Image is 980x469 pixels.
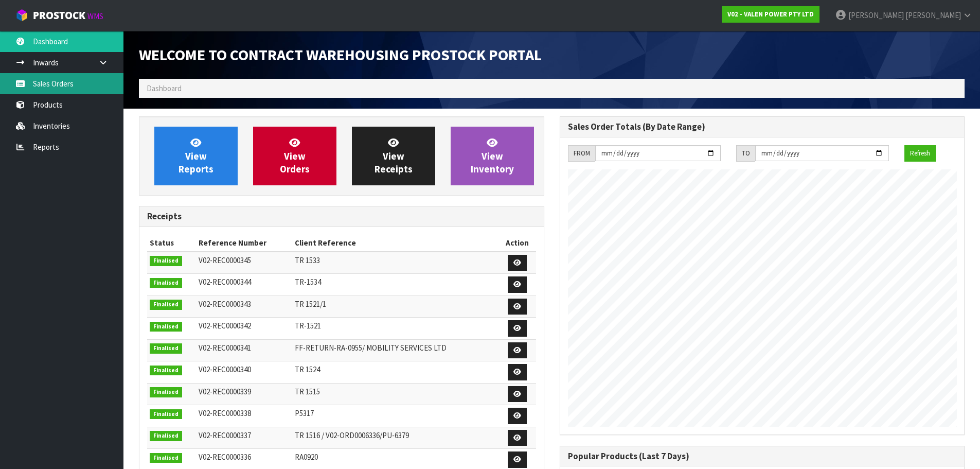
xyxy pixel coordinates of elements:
[150,366,182,376] span: Finalised
[295,408,314,418] span: P5317
[199,408,251,418] span: V02-REC0000338
[568,122,957,132] h3: Sales Order Totals (By Date Range)
[471,136,514,175] span: View Inventory
[150,431,182,441] span: Finalised
[904,145,936,162] button: Refresh
[33,9,85,22] span: ProStock
[150,322,182,332] span: Finalised
[196,235,292,251] th: Reference Number
[199,321,251,331] span: V02-REC0000342
[295,430,409,440] span: TR 1516 / V02-ORD0006336/PU-6379
[199,299,251,309] span: V02-REC0000343
[848,10,904,20] span: [PERSON_NAME]
[15,9,28,22] img: cube-alt.png
[253,127,336,185] a: ViewOrders
[150,343,182,354] span: Finalised
[150,278,182,288] span: Finalised
[295,364,320,374] span: TR 1524
[295,343,447,353] span: FF-RETURN-RA-0955/ MOBILITY SERVICES LTD
[199,387,251,396] span: V02-REC0000339
[154,127,238,185] a: ViewReports
[352,127,435,185] a: ViewReceipts
[147,212,536,221] h3: Receipts
[199,277,251,287] span: V02-REC0000344
[179,136,213,175] span: View Reports
[150,453,182,463] span: Finalised
[736,145,755,162] div: TO
[292,235,498,251] th: Client Reference
[199,430,251,440] span: V02-REC0000337
[295,255,320,265] span: TR 1533
[295,452,318,462] span: RA0920
[139,45,542,64] span: Welcome to Contract Warehousing ProStock Portal
[199,452,251,462] span: V02-REC0000336
[150,387,182,397] span: Finalised
[150,409,182,420] span: Finalised
[199,343,251,353] span: V02-REC0000341
[905,10,961,20] span: [PERSON_NAME]
[295,299,326,309] span: TR 1521/1
[150,256,182,266] span: Finalised
[147,83,182,93] span: Dashboard
[87,11,103,21] small: WMS
[295,321,321,331] span: TR-1521
[568,145,595,162] div: FROM
[727,10,814,19] strong: V02 - VALEN POWER PTY LTD
[295,387,320,396] span: TR 1515
[280,136,310,175] span: View Orders
[295,277,321,287] span: TR-1534
[199,364,251,374] span: V02-REC0000340
[147,235,196,251] th: Status
[568,451,957,461] h3: Popular Products (Last 7 Days)
[451,127,534,185] a: ViewInventory
[375,136,413,175] span: View Receipts
[150,300,182,310] span: Finalised
[498,235,536,251] th: Action
[199,255,251,265] span: V02-REC0000345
